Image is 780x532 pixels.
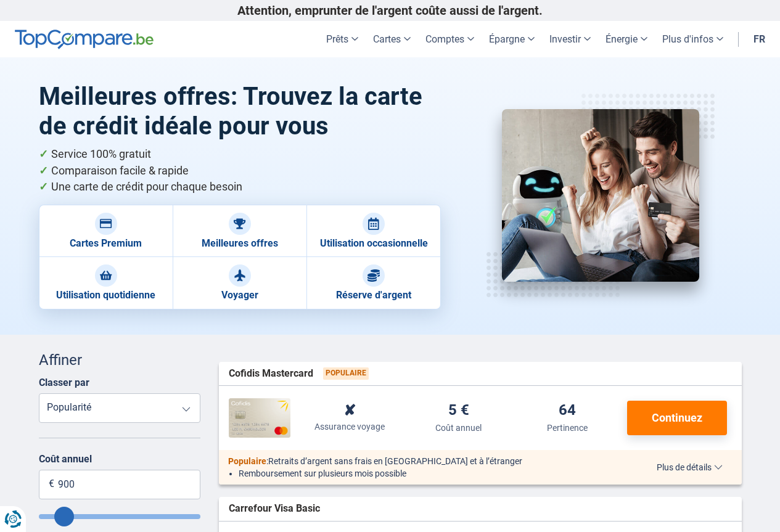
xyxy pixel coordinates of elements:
[234,269,246,282] img: Voyager
[39,163,441,179] li: Comparaison facile & rapide
[559,403,576,419] div: 64
[229,502,320,516] span: Carrefour Visa Basic
[173,205,306,257] a: Meilleures offres Meilleures offres
[314,420,385,433] div: Assurance voyage
[219,455,629,467] div: :
[39,257,173,309] a: Utilisation quotidienne Utilisation quotidienne
[627,401,727,435] button: Continuez
[482,21,542,57] a: Épargne
[367,269,380,282] img: Réserve d'argent
[746,21,773,57] a: fr
[39,453,201,465] label: Coût annuel
[39,146,441,163] li: Service 100% gratuit
[39,377,89,388] label: Classer par
[234,218,246,230] img: Meilleures offres
[49,477,54,491] span: €
[100,218,112,230] img: Cartes Premium
[228,456,266,466] span: Populaire
[652,412,702,424] span: Continuez
[229,398,290,438] img: Cofidis
[15,30,154,49] img: TopCompare
[39,350,201,370] div: Affiner
[39,514,201,519] input: Annualfee
[229,367,313,381] span: Cofidis Mastercard
[343,403,356,418] div: ✘
[647,462,732,472] button: Plus de détails
[306,205,440,257] a: Utilisation occasionnelle Utilisation occasionnelle
[100,269,112,282] img: Utilisation quotidienne
[418,21,482,57] a: Comptes
[173,257,306,309] a: Voyager Voyager
[435,422,482,434] div: Coût annuel
[268,456,522,466] span: Retraits d’argent sans frais en [GEOGRAPHIC_DATA] et à l’étranger
[542,21,598,57] a: Investir
[323,367,369,380] span: Populaire
[306,257,440,309] a: Réserve d'argent Réserve d'argent
[502,109,699,282] img: Meilleures offres
[39,179,441,195] li: Une carte de crédit pour chaque besoin
[319,21,366,57] a: Prêts
[367,218,380,230] img: Utilisation occasionnelle
[448,403,469,419] div: 5 €
[239,467,619,480] li: Remboursement sur plusieurs mois possible
[655,21,731,57] a: Plus d'infos
[366,21,418,57] a: Cartes
[598,21,655,57] a: Énergie
[547,422,588,434] div: Pertinence
[39,205,173,257] a: Cartes Premium Cartes Premium
[39,82,441,141] h1: Meilleures offres: Trouvez la carte de crédit idéale pour vous
[657,463,723,472] span: Plus de détails
[39,3,742,18] p: Attention, emprunter de l'argent coûte aussi de l'argent.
